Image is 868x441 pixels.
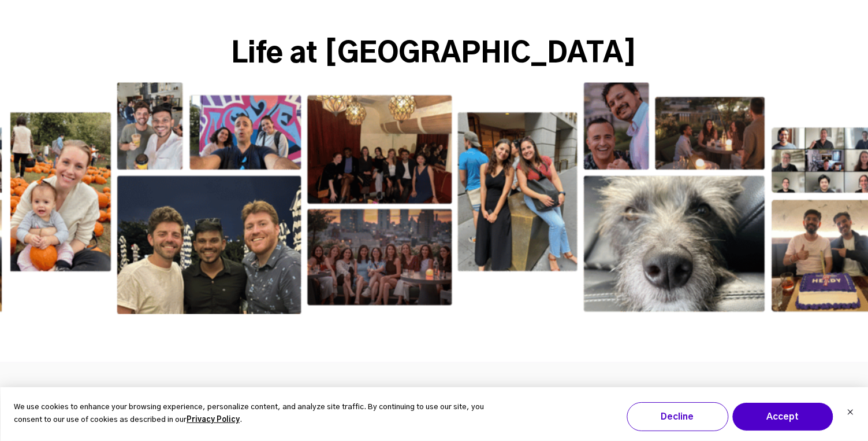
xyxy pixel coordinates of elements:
[627,402,728,431] button: Decline
[14,401,507,428] p: We use cookies to enhance your browsing experience, personalize content, and analyze site traffic...
[732,402,833,431] button: Accept
[847,407,854,420] button: Dismiss cookie banner
[187,414,240,427] a: Privacy Policy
